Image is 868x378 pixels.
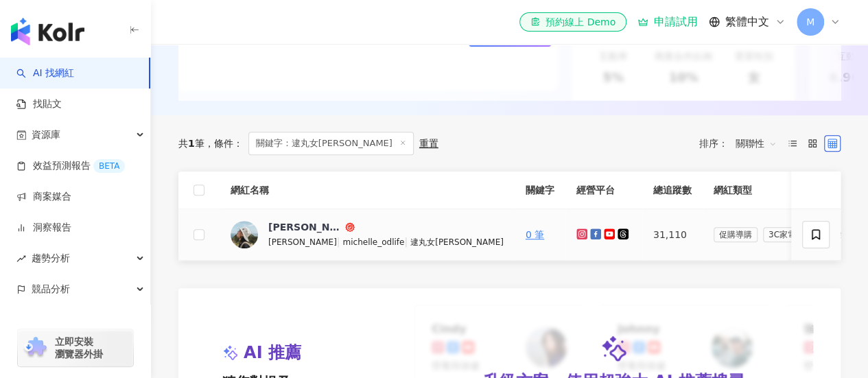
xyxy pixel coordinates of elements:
span: 1 [188,138,195,149]
div: 互動率 [836,50,865,64]
span: rise [16,254,26,263]
a: 預約線上 Demo [519,12,626,32]
a: KOL Avatar[PERSON_NAME]逮丸女[PERSON_NAME][PERSON_NAME]|michelle_odlife|逮丸女[PERSON_NAME] [231,220,504,249]
div: 重置 [419,138,438,149]
a: 商案媒合 [16,190,71,204]
span: 競品分析 [32,274,70,305]
span: 繁體中文 [725,14,769,29]
th: 網紅名稱 [220,172,515,209]
span: 關聯性 [736,132,777,154]
span: M [806,14,814,29]
div: 預約線上 Demo [530,15,615,29]
th: 經營平台 [565,172,642,209]
a: 申請試用 [637,15,698,29]
img: chrome extension [22,337,49,359]
a: searchAI 找網紅 [16,67,74,80]
span: michelle_odlife [342,237,404,247]
span: | [337,236,343,247]
span: 逮丸女[PERSON_NAME] [410,237,504,247]
span: 促購導購 [714,227,758,242]
div: 排序： [699,132,784,154]
span: 立即安裝 瀏覽器外掛 [55,335,103,360]
th: 關鍵字 [515,172,565,209]
span: 資源庫 [32,119,60,150]
span: AI 推薦 [244,342,301,365]
a: 0 筆 [526,229,544,240]
span: | [404,236,410,247]
a: chrome extension立即安裝 瀏覽器外掛 [18,329,133,366]
div: [PERSON_NAME]逮丸女[PERSON_NAME] [268,220,342,234]
div: 共 筆 [178,138,204,149]
a: 洞察報告 [16,221,71,235]
span: 3C家電 [763,227,801,242]
img: logo [11,18,84,45]
span: 條件 ： [204,138,243,149]
td: 31,110 [642,209,703,261]
th: 總追蹤數 [642,172,703,209]
span: 關鍵字：逮丸女[PERSON_NAME] [248,132,414,155]
span: 趨勢分析 [32,243,70,274]
a: 效益預測報告BETA [16,159,125,173]
span: [PERSON_NAME] [268,237,337,247]
a: 找貼文 [16,97,62,111]
img: KOL Avatar [231,221,258,248]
